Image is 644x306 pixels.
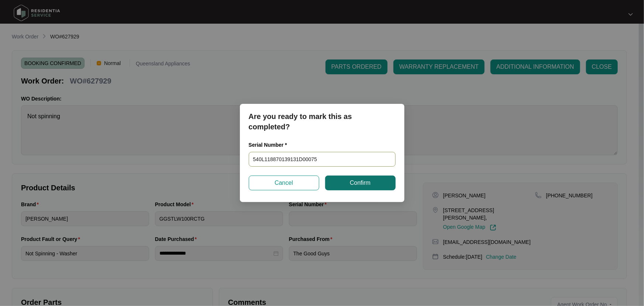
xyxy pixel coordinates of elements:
p: Are you ready to mark this as [249,111,396,122]
label: Serial Number * [249,141,293,149]
button: Cancel [249,176,319,190]
p: completed? [249,122,396,132]
button: Confirm [325,176,396,190]
span: Confirm [350,178,371,187]
span: Cancel [275,178,293,187]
